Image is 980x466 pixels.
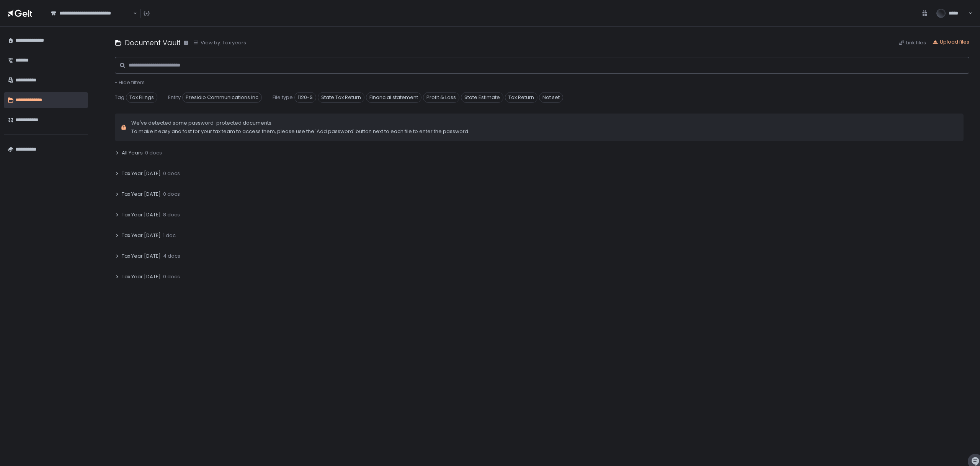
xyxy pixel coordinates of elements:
[318,92,364,103] span: State Tax Return
[46,5,137,21] div: Search for option
[122,232,161,239] span: Tax Year [DATE]
[163,211,180,218] span: 8 docs
[163,273,180,280] span: 0 docs
[122,211,161,218] span: Tax Year [DATE]
[115,79,145,86] button: - Hide filters
[122,253,161,260] span: Tax Year [DATE]
[168,94,181,101] span: Entity
[122,191,161,198] span: Tax Year [DATE]
[122,170,161,177] span: Tax Year [DATE]
[294,92,316,103] span: 1120-S
[366,92,421,103] span: Financial statement
[115,79,145,86] span: - Hide filters
[539,92,563,103] span: Not set
[898,39,926,46] button: Link files
[461,92,503,103] span: State Estimate
[131,120,469,127] span: We've detected some password-protected documents.
[182,92,262,103] span: Presidio Communications Inc
[145,149,162,156] span: 0 docs
[126,92,157,103] span: Tax Filings
[115,94,124,101] span: Tag
[505,92,537,103] span: Tax Return
[125,37,181,48] h1: Document Vault
[193,39,246,46] button: View by: Tax years
[423,92,459,103] span: Profit & Loss
[131,128,469,135] span: To make it easy and fast for your tax team to access them, please use the 'Add password' button n...
[273,94,293,101] span: File type
[163,232,176,239] span: 1 doc
[122,149,143,156] span: All Years
[163,191,180,198] span: 0 docs
[122,273,161,280] span: Tax Year [DATE]
[163,253,180,260] span: 4 docs
[163,170,180,177] span: 0 docs
[932,39,969,45] button: Upload files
